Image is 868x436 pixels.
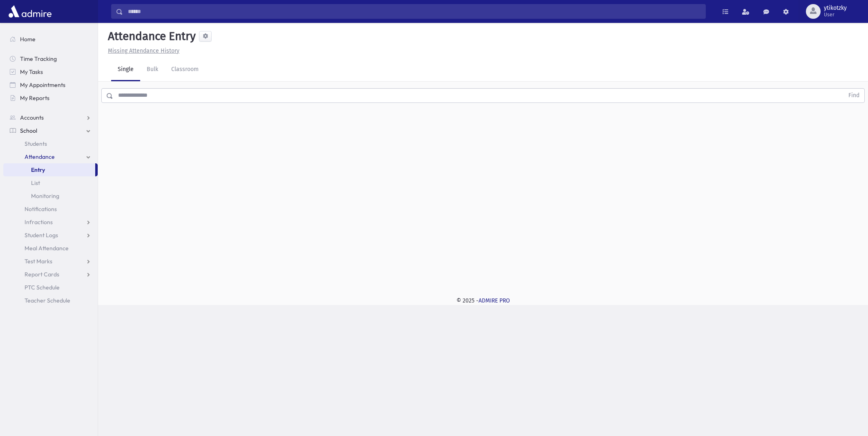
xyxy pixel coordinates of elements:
[25,218,53,226] span: Infractions
[105,29,196,43] h5: Attendance Entry
[3,33,98,46] a: Home
[31,179,40,187] span: List
[3,255,98,268] a: Test Marks
[3,242,98,255] a: Meal Attendance
[111,58,140,81] a: Single
[824,11,847,18] span: User
[25,284,60,291] span: PTC Schedule
[25,231,58,239] span: Student Logs
[3,268,98,281] a: Report Cards
[20,81,65,89] span: My Appointments
[3,150,98,163] a: Attendance
[3,137,98,150] a: Students
[3,176,98,189] a: List
[824,5,847,11] span: ytikotzky
[111,296,855,305] div: © 2025 -
[3,189,98,202] a: Monitoring
[20,127,37,134] span: School
[20,68,43,76] span: My Tasks
[7,3,54,20] img: AdmirePro
[20,36,36,43] span: Home
[3,52,98,65] a: Time Tracking
[140,58,165,81] a: Bulk
[20,114,44,121] span: Accounts
[25,297,70,304] span: Teacher Schedule
[20,94,49,102] span: My Reports
[3,229,98,242] a: Student Logs
[25,271,59,278] span: Report Cards
[3,111,98,124] a: Accounts
[108,47,179,54] u: Missing Attendance History
[25,245,69,252] span: Meal Attendance
[105,47,179,54] a: Missing Attendance History
[3,78,98,91] a: My Appointments
[25,140,47,147] span: Students
[3,202,98,216] a: Notifications
[123,4,705,19] input: Search
[25,153,55,160] span: Attendance
[25,205,57,213] span: Notifications
[3,65,98,78] a: My Tasks
[3,216,98,229] a: Infractions
[3,163,95,176] a: Entry
[3,281,98,294] a: PTC Schedule
[3,124,98,137] a: School
[479,297,510,304] a: ADMIRE PRO
[25,258,52,265] span: Test Marks
[3,91,98,105] a: My Reports
[31,192,59,200] span: Monitoring
[3,294,98,307] a: Teacher Schedule
[165,58,205,81] a: Classroom
[20,55,57,62] span: Time Tracking
[31,166,45,174] span: Entry
[843,89,864,102] button: Find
